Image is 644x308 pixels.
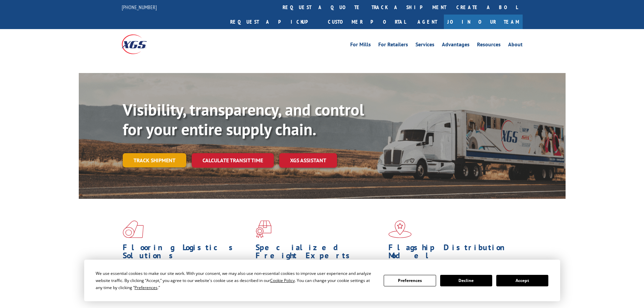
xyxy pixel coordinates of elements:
[225,15,323,29] a: Request a pickup
[122,4,157,10] a: [PHONE_NUMBER]
[256,220,271,238] img: xgs-icon-focused-on-flooring-red
[123,99,364,140] b: Visibility, transparency, and control for your entire supply chain.
[477,42,501,49] a: Resources
[279,153,337,168] a: XGS ASSISTANT
[496,275,548,286] button: Accept
[415,42,434,49] a: Services
[388,220,412,238] img: xgs-icon-flagship-distribution-model-red
[123,243,251,263] h1: Flooring Logistics Solutions
[444,15,523,29] a: Join Our Team
[270,278,295,283] span: Cookie Policy
[192,153,274,168] a: Calculate transit time
[442,42,470,49] a: Advantages
[411,15,444,29] a: Agent
[96,270,376,291] div: We use essential cookies to make our site work. With your consent, we may also use non-essential ...
[123,220,144,238] img: xgs-icon-total-supply-chain-intelligence-red
[440,275,492,286] button: Decline
[84,260,560,301] div: Cookie Consent Prompt
[123,153,186,167] a: Track shipment
[350,42,371,49] a: For Mills
[323,15,411,29] a: Customer Portal
[135,285,158,290] span: Preferences
[378,42,408,49] a: For Retailers
[388,243,516,263] h1: Flagship Distribution Model
[256,243,383,263] h1: Specialized Freight Experts
[508,42,523,49] a: About
[384,275,436,286] button: Preferences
